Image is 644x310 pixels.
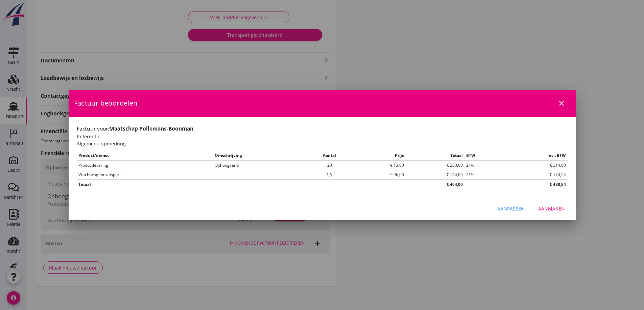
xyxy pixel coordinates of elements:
td: Vrachtwagentransport [77,170,213,180]
th: Totaal [77,179,406,189]
div: Factuur beoordelen [69,90,576,117]
th: incl. BTW [502,151,567,161]
td: € 260,00 [406,160,464,170]
td: Productlevering [77,160,213,170]
h2: Referentie: Algemene opmerking: [77,133,568,147]
div: Aanpassen [497,205,525,212]
td: 21% [464,160,502,170]
h1: Factuur voor: [77,125,568,133]
td: € 13,00 [354,160,406,170]
th: Product/dienst [77,151,213,161]
td: € 174,24 [502,170,567,180]
td: 20 [305,160,354,170]
th: € 488,84 [464,179,568,189]
button: Aanmaken [533,203,570,215]
td: € 314,60 [502,160,567,170]
th: Omschrijving [213,151,305,161]
th: Aantal [305,151,354,161]
i: close [557,99,566,107]
th: Totaal [406,151,464,161]
div: Aanmaken [538,205,565,212]
th: € 404,00 [406,179,464,189]
td: € 144,00 [406,170,464,180]
td: € 96,00 [354,170,406,180]
td: 1,5 [305,170,354,180]
strong: Maatschap Pollemans-Boonman [109,125,193,132]
td: 21% [464,170,502,180]
th: BTW [464,151,502,161]
th: Prijs [354,151,406,161]
td: Ophoogzand [213,160,305,170]
button: Aanpassen [492,203,530,215]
